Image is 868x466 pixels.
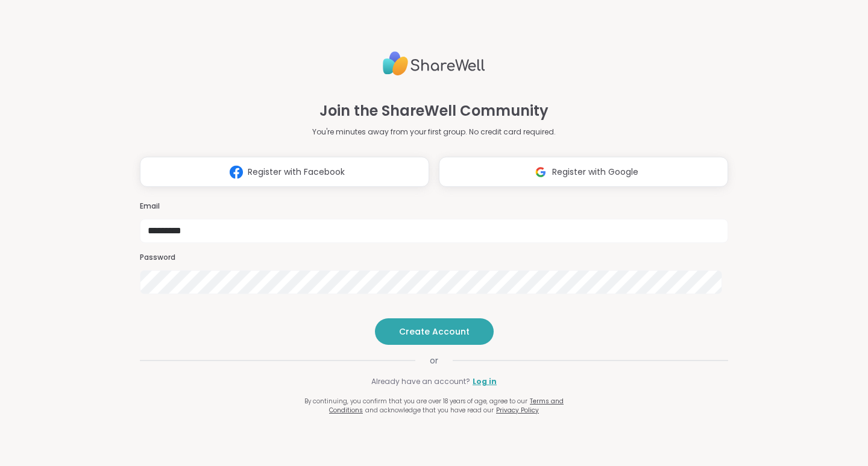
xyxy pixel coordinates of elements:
span: and acknowledge that you have read our [365,406,494,415]
p: You're minutes away from your first group. No credit card required. [312,127,556,137]
span: Register with Google [552,166,638,178]
h3: Email [140,201,728,212]
img: ShareWell Logomark [225,161,248,183]
img: ShareWell Logo [383,46,485,81]
button: Register with Google [439,157,728,187]
span: or [415,354,453,367]
a: Terms and Conditions [329,397,564,415]
button: Create Account [375,318,494,345]
span: Register with Facebook [248,166,345,178]
button: Register with Facebook [140,157,429,187]
h1: Join the ShareWell Community [319,100,549,122]
img: ShareWell Logomark [529,161,552,183]
span: Create Account [399,326,470,338]
a: Privacy Policy [496,406,539,415]
a: Log in [473,376,497,387]
span: Already have an account? [371,376,470,387]
h3: Password [140,253,728,263]
span: By continuing, you confirm that you are over 18 years of age, agree to our [304,397,527,406]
